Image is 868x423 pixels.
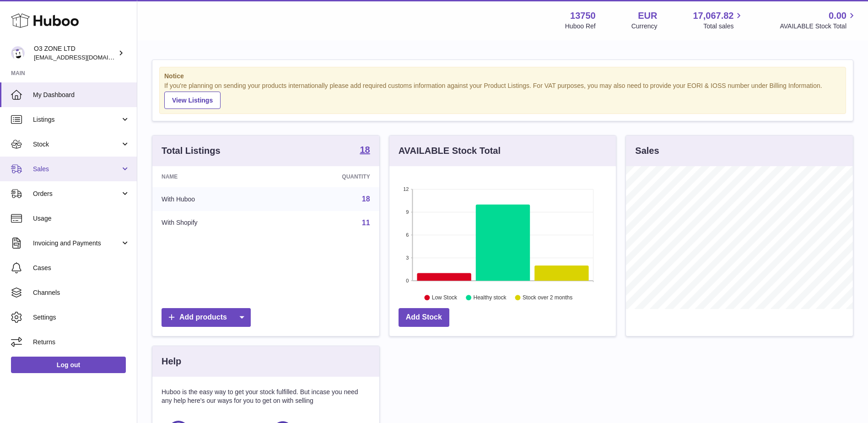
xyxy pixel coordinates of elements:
text: Stock over 2 months [523,294,572,301]
th: Quantity [275,166,379,187]
text: Healthy stock [473,294,507,301]
a: Log out [11,357,126,373]
a: 17,067.82 Total sales [693,10,744,31]
text: 0 [406,278,409,283]
span: Usage [33,214,130,223]
text: 6 [406,232,409,238]
h3: Total Listings [162,145,221,157]
a: 18 [362,195,370,203]
span: Orders [33,190,120,198]
a: View Listings [164,92,221,109]
span: Returns [33,338,130,347]
span: Total sales [703,22,744,31]
span: Channels [33,288,130,297]
strong: Notice [164,72,841,81]
span: 17,067.82 [693,10,733,22]
div: If you're planning on sending your products internationally please add required customs informati... [164,81,841,109]
a: Add Stock [399,308,449,327]
strong: 18 [360,145,370,154]
span: Settings [33,313,130,322]
p: Huboo is the easy way to get your stock fulfilled. But incase you need any help here's our ways f... [162,388,370,405]
span: Sales [33,165,120,174]
text: 3 [406,255,409,260]
text: 12 [403,186,409,192]
span: Stock [33,140,120,149]
span: 0.00 [829,10,846,22]
strong: 13750 [570,10,596,22]
div: O3 ZONE LTD [34,44,116,62]
text: 9 [406,209,409,215]
a: 11 [362,219,370,227]
span: [EMAIL_ADDRESS][DOMAIN_NAME] [34,54,135,61]
h3: AVAILABLE Stock Total [399,145,501,157]
td: With Shopify [152,211,275,235]
div: Currency [631,22,658,31]
span: Listings [33,115,120,124]
th: Name [152,166,275,187]
a: 0.00 AVAILABLE Stock Total [780,10,857,31]
a: Add products [162,308,251,327]
h3: Help [162,355,181,368]
strong: EUR [638,10,657,22]
text: Low Stock [432,294,458,301]
span: Invoicing and Payments [33,239,120,248]
h3: Sales [635,145,659,157]
a: 18 [360,145,370,156]
span: Cases [33,264,130,272]
td: With Huboo [152,187,275,211]
span: AVAILABLE Stock Total [780,22,857,31]
div: Huboo Ref [565,22,596,31]
img: hello@o3zoneltd.co.uk [11,46,25,60]
span: My Dashboard [33,91,130,99]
